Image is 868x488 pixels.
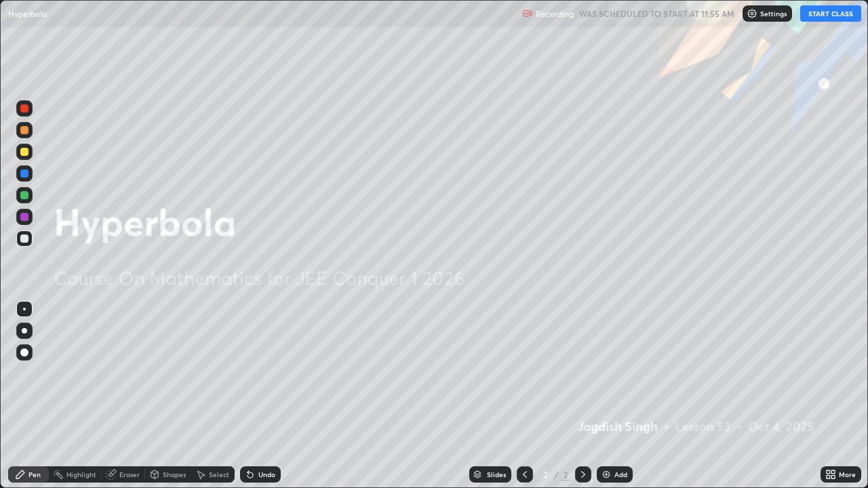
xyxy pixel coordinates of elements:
[28,471,41,478] div: Pen
[209,471,229,478] div: Select
[760,10,787,17] p: Settings
[601,469,612,480] img: add-slide-button
[614,471,627,478] div: Add
[522,8,533,19] img: recording.375f2c34.svg
[536,9,574,19] p: Recording
[579,7,734,20] h5: WAS SCHEDULED TO START AT 11:55 AM
[487,471,506,478] div: Slides
[258,471,275,478] div: Undo
[66,471,96,478] div: Highlight
[555,470,559,479] div: /
[839,471,856,478] div: More
[163,471,186,478] div: Shapes
[747,8,757,19] img: class-settings-icons
[119,471,140,478] div: Eraser
[8,8,47,19] p: Hyperbola
[561,468,570,481] div: 2
[800,5,861,22] button: START CLASS
[538,470,552,479] div: 2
